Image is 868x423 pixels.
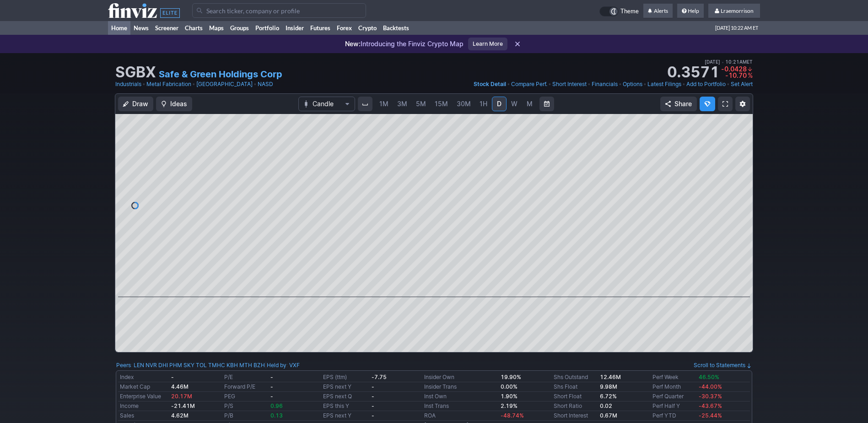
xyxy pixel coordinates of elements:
[258,80,273,89] a: NASD
[599,6,639,16] a: Theme
[600,412,617,419] b: 0.67M
[270,393,273,400] b: -
[731,80,753,89] a: Set Alert
[554,393,582,400] a: Short Float
[435,100,448,108] span: 15M
[118,97,153,111] button: Draw
[267,362,286,369] a: Held by
[412,97,430,111] a: 5M
[372,412,374,419] b: -
[554,402,582,409] a: Short Ratio
[643,4,673,18] a: Alerts
[298,97,355,111] button: Chart Type
[372,374,387,380] b: -7.75
[497,100,501,108] span: D
[457,100,471,108] span: 30M
[623,80,642,89] a: Options
[171,393,192,400] span: 20.17M
[116,361,265,370] div: :
[118,382,169,392] td: Market Cap
[511,100,518,108] span: W
[552,373,598,382] td: Shs Outstand
[321,392,369,401] td: EPS next Q
[643,80,647,89] span: •
[619,80,622,89] span: •
[345,40,361,48] span: New:
[660,97,697,111] button: Share
[552,382,598,392] td: Shs Float
[507,80,510,89] span: •
[651,411,697,421] td: Perf YTD
[146,361,157,370] a: NVR
[474,80,506,89] a: Stock Detail
[307,21,334,35] a: Futures
[118,411,169,421] td: Sales
[718,97,733,111] a: Fullscreen
[651,392,697,401] td: Perf Quarter
[132,99,148,108] span: Draw
[118,401,169,411] td: Income
[222,382,269,392] td: Forward P/E
[422,401,499,411] td: Inst Trans
[422,392,499,401] td: Inst Own
[222,392,269,401] td: PEG
[748,71,753,79] span: %
[422,373,499,382] td: Insider Own
[134,361,144,370] a: LEN
[196,361,207,370] a: TOL
[355,21,380,35] a: Crypto
[321,401,369,411] td: EPS this Y
[667,65,719,80] strong: 0.3571
[722,59,724,65] span: •
[265,361,300,370] div: | :
[677,4,704,18] a: Help
[501,393,518,400] b: 1.90%
[118,373,169,382] td: Index
[313,99,341,108] span: Candle
[222,373,269,382] td: P/E
[600,393,617,400] a: 6.72%
[253,361,265,370] a: BZH
[600,374,621,380] b: 12.46M
[345,39,464,49] p: Introducing the Finviz Crypto Map
[226,361,238,370] a: KBH
[699,374,719,380] span: 46.50%
[600,402,612,409] a: 0.02
[156,97,192,111] button: Ideas
[705,58,753,66] span: [DATE] 10:21AM ET
[253,80,257,89] span: •
[321,411,369,421] td: EPS next Y
[647,80,681,89] a: Latest Filings
[115,80,141,89] a: Industrials
[375,97,393,111] a: 1M
[170,99,187,108] span: Ideas
[539,97,554,111] button: Range
[735,97,750,111] button: Chart Settings
[522,97,537,111] a: M
[474,81,506,87] span: Stock Detail
[480,100,487,108] span: 1H
[700,97,715,111] button: Explore new features
[270,383,273,390] b: -
[431,97,452,111] a: 15M
[169,361,182,370] a: PHM
[171,374,174,380] b: -
[422,411,499,421] td: ROA
[334,21,355,35] a: Forex
[115,65,156,80] h1: SGBX
[372,402,374,409] b: -
[171,402,195,409] b: -21.41M
[196,80,253,89] a: [GEOGRAPHIC_DATA]
[152,21,182,35] a: Screener
[651,382,697,392] td: Perf Month
[507,97,522,111] a: W
[651,373,697,382] td: Perf Week
[252,21,282,35] a: Portfolio
[146,80,191,89] a: Metal Fabrication
[171,383,189,390] b: 4.46M
[699,383,722,390] span: -44.00%
[270,412,283,419] span: 0.13
[725,71,747,79] span: -10.70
